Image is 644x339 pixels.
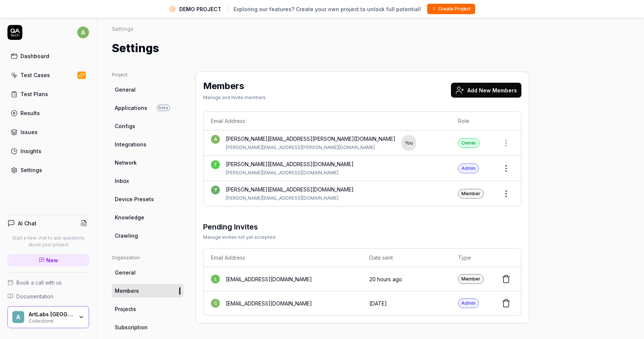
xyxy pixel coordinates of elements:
span: Beta [157,105,170,111]
div: Manage and Invite members [203,94,266,101]
th: Role [451,112,491,130]
span: t [211,160,220,169]
a: Configs [112,119,183,133]
span: A [12,311,24,323]
button: Open members actions menu [499,186,514,201]
div: [PERSON_NAME][EMAIL_ADDRESS][DOMAIN_NAME] [226,160,354,168]
h3: Pending Invites [203,221,275,232]
div: Settings [112,25,133,32]
div: Test Plans [20,90,48,98]
div: Organization [112,254,183,261]
span: Subscription [115,323,148,331]
div: Member [458,189,484,199]
a: Test Cases [7,68,89,82]
span: Inbox [115,177,129,185]
div: [PERSON_NAME][EMAIL_ADDRESS][PERSON_NAME][DOMAIN_NAME] [226,144,395,151]
div: Dashboard [20,52,49,60]
a: Inbox [112,174,183,188]
a: Knowledge [112,210,183,224]
div: Collections [29,317,73,323]
time: [DATE] [369,300,387,307]
span: a [211,135,220,144]
h4: AI Chat [18,219,37,227]
div: Settings [20,166,42,174]
button: Open members actions menu [499,161,514,176]
button: Add New Members [451,83,521,98]
div: Project [112,72,183,78]
div: Owner [458,138,480,148]
span: Exploring our features? Create your own project to unlock full potential! [234,5,421,13]
div: [PERSON_NAME][EMAIL_ADDRESS][DOMAIN_NAME] [226,186,354,193]
a: Dashboard [7,49,89,63]
a: Insights [7,144,89,158]
p: Start a new chat to ask questions about your project [7,235,89,248]
span: New [46,256,58,264]
div: [EMAIL_ADDRESS][DOMAIN_NAME] [226,300,312,307]
div: Results [20,109,40,117]
a: General [112,266,183,279]
span: y [211,186,220,194]
div: Test Cases [20,71,50,79]
span: Projects [115,305,136,313]
div: [EMAIL_ADDRESS][DOMAIN_NAME] [226,275,312,283]
span: Crawling [115,232,138,240]
a: Network [112,156,183,169]
time: 20 hours ago [369,276,402,282]
span: Members [115,287,139,295]
a: Integrations [112,137,183,151]
a: Issues [7,125,89,139]
h2: Members [203,79,244,93]
div: [PERSON_NAME][EMAIL_ADDRESS][DOMAIN_NAME] [226,195,354,202]
a: Settings [7,163,89,177]
div: [PERSON_NAME][EMAIL_ADDRESS][DOMAIN_NAME] [226,169,354,176]
span: Network [115,159,137,167]
div: You [401,135,416,151]
a: Members [112,284,183,298]
a: ApplicationsBeta [112,101,183,115]
button: a [77,25,89,40]
span: DEMO PROJECT [179,5,221,13]
a: Subscription [112,320,183,334]
button: Open members actions menu [499,136,514,151]
div: [PERSON_NAME][EMAIL_ADDRESS][PERSON_NAME][DOMAIN_NAME] [226,135,395,143]
span: General [115,269,136,276]
a: Book a call with us [7,279,89,286]
div: Admin [458,298,479,308]
a: Crawling [112,229,183,243]
span: a [77,26,89,38]
span: General [115,86,136,94]
span: Integrations [115,140,146,148]
span: Knowledge [115,213,144,221]
button: AArtLabs [GEOGRAPHIC_DATA]Collections [7,306,89,329]
th: Date sent [362,248,451,267]
div: Issues [20,128,38,136]
div: Member [458,274,484,284]
div: Manage invites not yet accepted [203,234,275,241]
a: Projects [112,302,183,316]
a: Documentation [7,292,89,300]
th: Email Address [203,248,362,267]
th: Type [451,248,491,267]
div: Admin [458,164,479,173]
div: Insights [20,147,41,155]
th: Email Address [203,112,451,130]
span: Book a call with us [16,279,62,286]
span: l [211,275,220,283]
a: Test Plans [7,87,89,101]
span: Configs [115,122,135,130]
span: Device Presets [115,195,154,203]
span: Documentation [16,292,53,300]
a: General [112,83,183,96]
div: ArtLabs Europe [29,311,73,318]
a: New [7,254,89,266]
a: Results [7,106,89,120]
h1: Settings [112,40,159,57]
a: Device Presets [112,192,183,206]
span: c [211,299,220,308]
button: Create Project [427,4,475,14]
span: Applications [115,104,147,112]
